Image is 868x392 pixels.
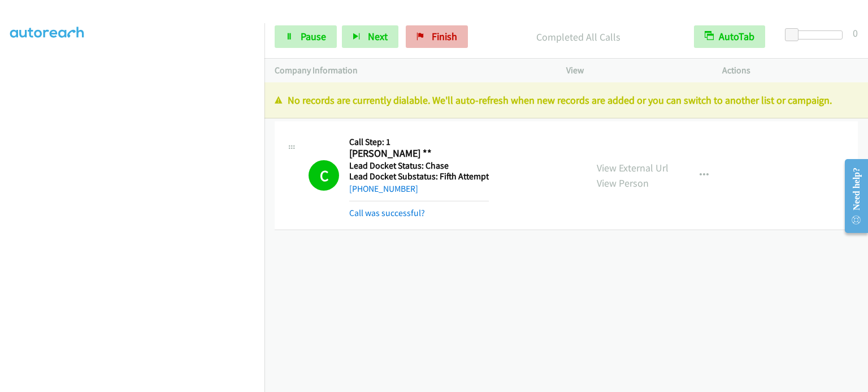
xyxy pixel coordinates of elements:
[349,147,486,160] h2: [PERSON_NAME] **
[275,25,337,48] a: Pause
[483,29,674,45] p: Completed All Calls
[432,30,457,43] span: Finish
[309,160,339,191] h1: C
[722,64,858,77] p: Actions
[275,93,858,108] p: No records are currently dialable. We'll auto-refresh when new records are added or you can switc...
[406,25,468,48] a: Finish
[853,25,858,41] div: 0
[597,177,649,190] a: View Person
[836,151,868,241] iframe: Resource Center
[597,161,669,174] a: View External Url
[301,30,326,43] span: Pause
[349,183,418,194] a: [PHONE_NUMBER]
[791,30,843,39] div: Delay between calls (in seconds)
[368,30,388,43] span: Next
[349,208,425,218] a: Call was successful?
[349,160,489,171] h5: Lead Docket Status: Chase
[566,64,702,77] p: View
[349,171,489,182] h5: Lead Docket Substatus: Fifth Attempt
[275,64,546,77] p: Company Information
[349,136,489,148] h5: Call Step: 1
[342,25,398,48] button: Next
[694,25,765,48] button: AutoTab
